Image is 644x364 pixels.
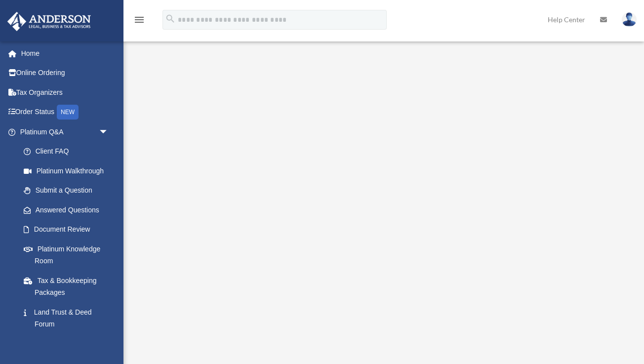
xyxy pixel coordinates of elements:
a: Home [7,43,123,63]
a: Order StatusNEW [7,102,123,122]
i: search [165,13,176,24]
a: Tax Organizers [7,82,123,102]
a: Document Review [14,220,123,240]
a: menu [133,17,145,26]
iframe: <span data-mce-type="bookmark" style="display: inline-block; width: 0px; overflow: hidden; line-h... [133,55,632,332]
a: Submit a Question [14,181,123,201]
a: Land Trust & Deed Forum [14,302,123,334]
img: User Pic [622,12,637,27]
img: Anderson Advisors Platinum Portal [4,12,94,31]
i: menu [133,14,145,26]
a: Platinum Walkthrough [14,161,119,181]
a: Platinum Knowledge Room [14,239,123,271]
div: NEW [57,105,79,120]
a: Tax & Bookkeeping Packages [14,271,123,302]
a: Online Ordering [7,63,123,83]
span: arrow_drop_down [99,122,119,142]
a: Client FAQ [14,142,123,162]
a: Answered Questions [14,200,123,220]
a: Platinum Q&Aarrow_drop_down [7,122,123,142]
